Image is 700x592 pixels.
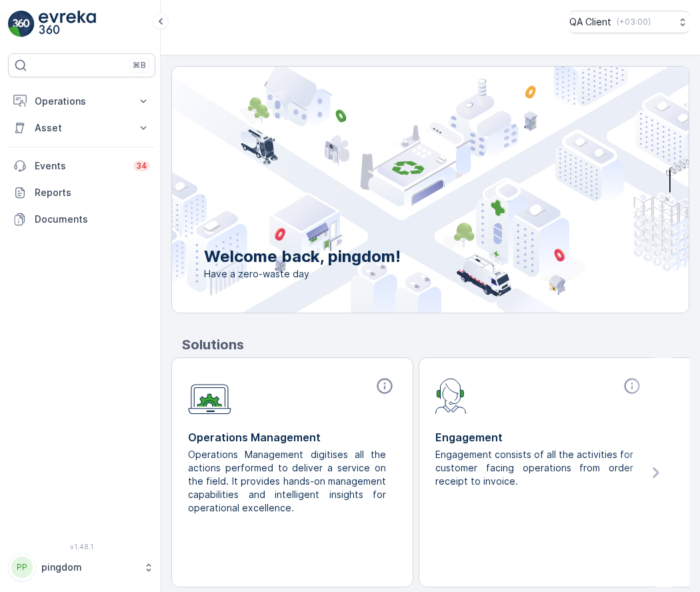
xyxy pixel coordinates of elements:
p: Documents [35,213,150,226]
a: Events34 [8,153,155,179]
p: Asset [35,121,129,135]
img: logo [8,11,35,37]
p: Reports [35,186,150,199]
div: PP [11,557,33,578]
span: v 1.48.1 [8,543,155,551]
img: module-icon [188,377,231,415]
p: Solutions [182,335,689,355]
p: Engagement consists of all the activities for customer facing operations from order receipt to in... [435,448,633,488]
p: Engagement [435,429,644,445]
p: ( +03:00 ) [617,17,651,27]
p: Operations [35,95,129,108]
p: QA Client [569,15,611,29]
p: Operations Management digitises all the actions performed to deliver a service on the field. It p... [188,448,386,515]
p: pingdom [41,561,137,574]
p: Operations Management [188,429,397,445]
a: Documents [8,206,155,233]
p: ⌘B [133,60,146,71]
img: logo_light-DOdMpM7g.png [39,11,96,37]
button: PPpingdom [8,553,155,581]
a: Reports [8,179,155,206]
button: Asset [8,115,155,141]
p: 34 [136,161,147,171]
p: Welcome back, pingdom! [204,246,401,267]
p: Events [35,159,125,173]
button: QA Client(+03:00) [569,11,689,33]
button: Operations [8,88,155,115]
img: module-icon [435,377,467,414]
img: city illustration [112,67,689,313]
span: Have a zero-waste day [204,267,401,281]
